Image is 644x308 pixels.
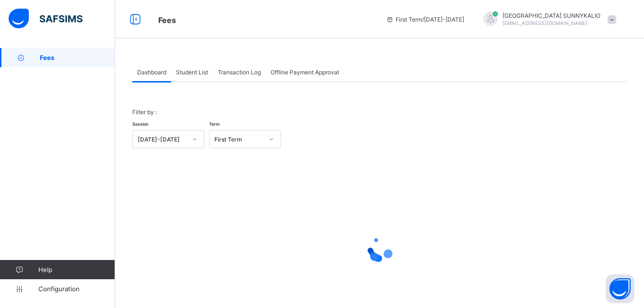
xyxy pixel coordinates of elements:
div: [DATE]-[DATE] [138,136,187,143]
div: First Term [214,136,263,143]
span: Help [38,266,115,273]
div: FLORENCESUNNYKALIO [474,12,621,27]
span: Dashboard [137,69,166,76]
span: Fees [40,54,115,61]
span: session/term information [386,16,464,23]
span: [GEOGRAPHIC_DATA] SUNNYKALIO [503,12,600,19]
span: Offline Payment Approval [270,69,339,76]
span: Fees [158,15,176,25]
span: Term [209,121,220,127]
span: Configuration [38,285,115,293]
img: safsims [9,9,82,29]
span: Filter by : [132,108,157,116]
span: Session [132,121,148,127]
span: Transaction Log [218,69,261,76]
span: [EMAIL_ADDRESS][DOMAIN_NAME] [503,20,587,26]
button: Open asap [606,274,634,303]
span: Student List [176,69,208,76]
